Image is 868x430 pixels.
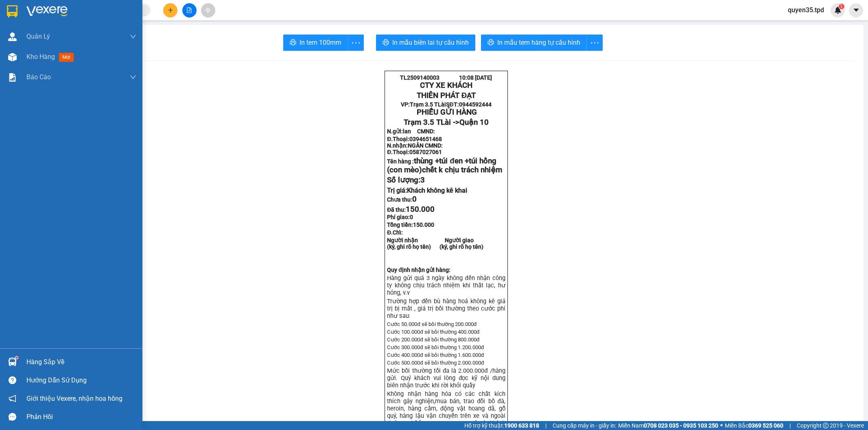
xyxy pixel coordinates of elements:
span: TL2509140003 [400,74,439,81]
span: printer [488,39,494,47]
span: thùng +túi đen +túi hồng (con mèo) [387,156,502,174]
sup: 1 [839,4,844,9]
button: more [348,35,364,51]
span: notification [9,395,16,402]
span: file-add [186,7,192,13]
span: more [348,38,363,48]
span: Cước 400.000đ sẽ bồi thường 1.600.000đ [387,352,484,358]
span: Cước 500.000đ sẽ bồi thường 2.000.000đ [387,360,484,366]
span: mới [59,53,74,62]
strong: Đã thu: [387,206,435,213]
strong: (ký, ghi rõ họ tên) (ký, ghi rõ họ tên) [387,243,483,250]
span: In mẫu tem hàng tự cấu hình [497,37,580,48]
span: copyright [823,423,829,428]
span: Miền Bắc [725,421,783,430]
span: 150.000 [406,205,435,214]
span: caret-down [853,7,860,14]
strong: 0369 525 060 [748,422,783,429]
button: printerIn mẫu biên lai tự cấu hình [376,35,475,51]
strong: Chưa thu: [387,196,417,203]
span: Quận 10 [459,118,489,127]
img: warehouse-icon [8,53,17,61]
span: plus [168,7,173,13]
span: Miền Nam [618,421,718,430]
strong: THIÊN PHÁT ĐẠT [417,91,476,100]
span: Tổng tiền: [387,222,434,228]
span: 0944592444 [459,101,492,108]
span: Cước 100.000đ sẽ bồi thường 400.000đ [387,329,479,335]
span: Hỗ trợ kỹ thuật: [464,421,539,430]
button: file-add [182,3,197,17]
span: Đ.Chỉ: [387,229,403,236]
button: plus [163,3,177,17]
div: Hướng dẫn sử dụng [26,374,136,387]
span: [DATE] [475,74,492,81]
span: Báo cáo [26,72,51,82]
span: Trạm 3.5 TLài [410,101,446,108]
span: Mức bồi thường tối đa là 2.000.000đ /hàng gửi. Quý khách vui lòng đọc kỹ nội dung biên nhận trước... [387,367,505,389]
span: Cước 200.000đ sẽ bồi thường 800.000đ [387,337,479,343]
span: more [587,38,602,48]
strong: VP: SĐT: [401,101,491,108]
strong: N.gửi: [387,128,435,135]
span: Hàng gửi quá 3 ngày không đến nhận công ty không chịu trách nhiệm khi thất lạc, hư hỏn... [387,274,505,296]
strong: Phí giao: [387,214,413,220]
strong: 0708 023 035 - 0935 103 250 [644,422,718,429]
span: quyen35.tpd [781,5,831,15]
button: more [586,35,603,51]
span: Khách không kê khai [407,187,467,194]
span: down [130,33,136,40]
button: printerIn tem 100mm [283,35,348,51]
strong: Tên hàng : [387,158,502,174]
div: Hàng sắp về [26,356,136,368]
img: solution-icon [8,73,17,82]
img: icon-new-feature [834,7,842,14]
span: Kho hàng [26,53,55,61]
span: 1 [840,4,843,9]
button: printerIn mẫu tem hàng tự cấu hình [481,35,587,51]
span: question-circle [9,376,16,384]
span: 150.000 [413,222,434,228]
sup: 1 [15,356,18,359]
span: aim [205,7,211,13]
span: Trường hợp đền bù hàng hoá không kê giá trị bị mất , giá trị bồi thường theo cước phí như sau: [387,298,505,319]
img: warehouse-icon [8,358,17,366]
strong: Quy định nhận gửi hàng: [387,267,450,273]
span: 0 [410,214,413,220]
span: Cung cấp máy in - giấy in: [553,421,616,430]
strong: Người nhận Người giao [387,237,474,243]
span: In tem 100mm [300,37,341,48]
button: caret-down [849,3,863,17]
span: down [130,74,136,80]
span: 0587027061 [409,149,442,155]
strong: N.nhận: [387,142,443,149]
span: Cước 300.000đ sẽ bồi thường 1.200.000đ [387,344,484,350]
span: | [545,421,547,430]
button: aim [201,3,215,17]
span: | [789,421,791,430]
span: printer [290,39,296,47]
span: NGÂN CMND: [408,142,443,149]
span: message [9,413,16,421]
span: Cước 50.000đ sẽ bồi thường 200.000đ [387,321,477,327]
span: printer [383,39,389,47]
strong: Đ.Thoại: [387,136,442,142]
span: 3 [420,176,425,185]
strong: Đ.Thoại: [387,149,442,155]
strong: 1900 633 818 [504,422,539,429]
div: Phản hồi [26,411,136,423]
span: Trị giá: [387,187,467,194]
span: lan CMND: [403,128,435,135]
span: Giới thiệu Vexere, nhận hoa hồng [26,393,122,404]
span: Trạm 3.5 TLài -> [404,118,489,127]
img: logo-vxr [7,5,17,17]
span: In mẫu biên lai tự cấu hình [392,37,469,48]
img: warehouse-icon [8,33,17,41]
span: Quản Lý [26,31,50,41]
span: Số lượng: [387,176,425,185]
span: ⚪️ [720,424,723,427]
strong: CTY XE KHÁCH [420,81,472,90]
span: 10:08 [459,74,474,81]
span: PHIẾU GỬI HÀNG [417,108,477,117]
span: 0394651468 [409,136,442,142]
